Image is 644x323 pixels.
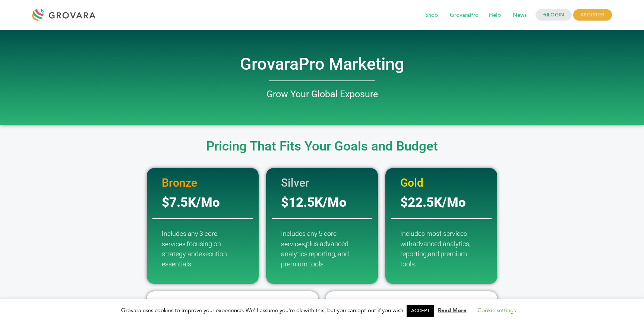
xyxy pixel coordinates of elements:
[281,177,374,189] h2: Silver
[281,250,349,268] span: eporting, and premium tools.
[420,8,443,22] span: Shop
[407,305,434,317] a: ACCEPT
[508,11,532,19] a: News
[400,177,493,189] h2: Gold
[266,89,378,99] span: Grow Your Global Exposure
[110,56,534,72] h2: GrovaraPro Marketing
[281,230,337,248] span: Includes any 5 core services,
[536,9,572,21] a: LOGIN
[400,196,493,209] h2: $22.5K/Mo
[162,196,255,209] h2: $7.5K/Mo
[508,8,532,22] span: News
[281,240,348,258] span: plus advanced analytics,r
[281,196,374,209] h2: $12.5K/Mo
[477,307,516,314] a: Cookie settings
[121,307,523,314] span: Grovara uses cookies to improve your experience. We'll assume you're ok with this, but you can op...
[162,177,255,189] h2: Bronze
[162,230,217,248] span: Includes any 3 core services,
[484,8,506,22] span: Help
[400,250,467,268] span: and premium tools.
[400,240,470,258] span: advanced analytics, reporting,
[445,11,484,19] a: GrovaraPro
[162,240,221,258] span: focusing on strategy and
[400,230,467,248] span: Includes most services with
[110,140,534,153] h2: Pricing That Fits Your Goals and Budget
[573,9,612,21] span: REGISTER
[420,11,443,19] a: Shop
[484,11,506,19] a: Help
[445,8,484,22] span: GrovaraPro
[438,307,467,314] a: Read More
